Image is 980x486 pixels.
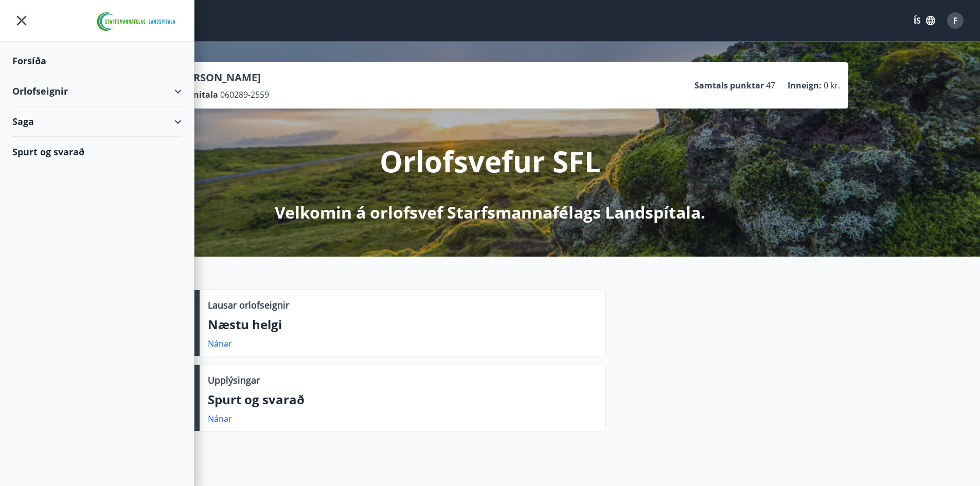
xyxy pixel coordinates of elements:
[12,46,182,76] div: Forsíða
[766,80,775,91] span: 47
[208,391,597,408] p: Spurt og svarað
[208,373,260,387] p: Upplýsingar
[824,80,840,91] span: 0 kr.
[12,11,31,30] button: menu
[908,11,941,30] button: ÍS
[788,80,822,91] p: Inneign :
[177,70,269,85] p: [PERSON_NAME]
[12,106,182,137] div: Saga
[220,89,269,100] span: 060289-2559
[12,137,182,167] div: Spurt og svarað
[953,15,958,26] span: F
[208,298,289,312] p: Lausar orlofseignir
[93,11,182,32] img: union_logo
[177,89,218,100] p: Kennitala
[380,141,601,181] p: Orlofsvefur SFL
[694,80,764,91] p: Samtals punktar
[943,8,968,33] button: F
[208,413,232,424] a: Nánar
[208,338,232,349] a: Nánar
[12,76,182,106] div: Orlofseignir
[275,201,705,224] p: Velkomin á orlofsvef Starfsmannafélags Landspítala.
[208,316,597,333] p: Næstu helgi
